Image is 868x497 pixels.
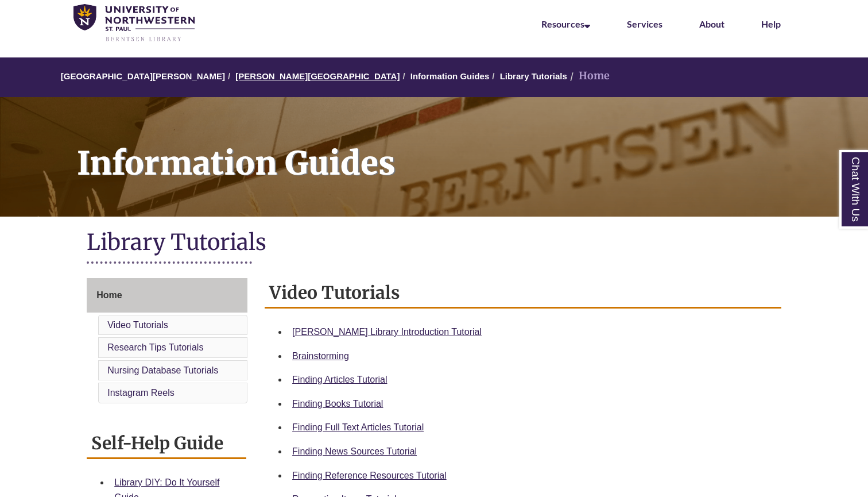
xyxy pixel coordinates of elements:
[265,278,781,309] h2: Video Tutorials
[235,71,400,81] a: [PERSON_NAME][GEOGRAPHIC_DATA]
[107,342,203,352] a: Research Tips Tutorials
[87,228,781,259] h1: Library Tutorials
[107,365,218,375] a: Nursing Database Tutorials
[87,429,246,459] h2: Self-Help Guide
[292,327,482,337] a: [PERSON_NAME] Library Introduction Tutorial
[87,278,247,406] div: Guide Page Menu
[64,97,868,202] h1: Information Guides
[567,68,610,84] li: Home
[292,471,447,480] a: Finding Reference Resources Tutorial
[107,388,175,398] a: Instagram Reels
[73,4,195,43] img: UNWSP Library Logo
[96,290,122,300] span: Home
[292,375,387,384] a: Finding Articles Tutorial
[627,18,662,29] a: Services
[292,351,349,361] a: Brainstorming
[107,320,168,330] a: Video Tutorials
[292,446,417,456] a: Finding News Sources Tutorial
[761,18,781,29] a: Help
[61,71,225,81] a: [GEOGRAPHIC_DATA][PERSON_NAME]
[87,278,247,313] a: Home
[699,18,724,29] a: About
[410,71,490,81] a: Information Guides
[541,18,590,29] a: Resources
[292,399,383,409] a: Finding Books Tutorial
[500,71,567,81] a: Library Tutorials
[292,422,424,432] a: Finding Full Text Articles Tutorial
